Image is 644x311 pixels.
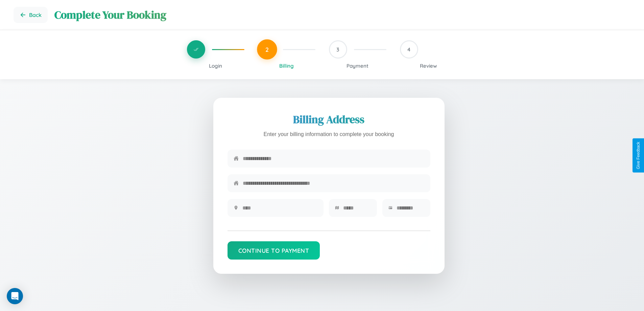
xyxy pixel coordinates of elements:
span: 3 [336,46,339,53]
span: 4 [407,46,410,53]
span: Payment [347,63,368,69]
button: Go back [14,7,48,23]
h1: Complete Your Booking [54,7,630,22]
span: Login [209,63,222,69]
span: 2 [265,46,269,53]
div: Give Feedback [636,142,641,169]
button: Continue to Payment [228,241,320,260]
p: Enter your billing information to complete your booking [228,130,430,139]
div: Open Intercom Messenger [7,288,23,304]
span: Billing [279,63,294,69]
span: Review [420,63,437,69]
h2: Billing Address [228,112,430,127]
